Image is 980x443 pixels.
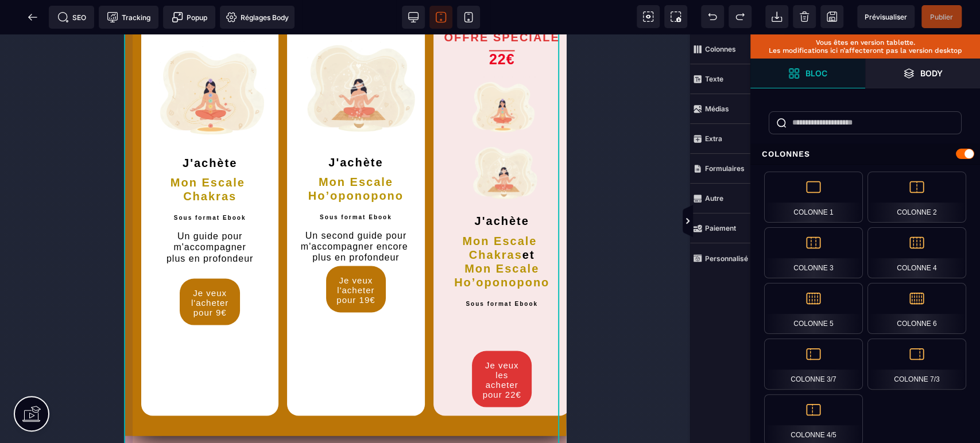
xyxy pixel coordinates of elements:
[705,75,723,83] strong: Texte
[705,134,722,143] strong: Extra
[457,6,480,29] span: Voir mobile
[705,224,736,232] strong: Paiement
[750,204,762,239] span: Afficher les vues
[865,59,980,88] span: Ouvrir les calques
[202,231,262,278] button: Je veux l'acheter pour 19€
[690,34,750,64] span: Colonnes
[226,11,289,23] span: Réglages Body
[705,254,748,263] strong: Personnalisé
[705,45,736,53] strong: Colonnes
[690,243,750,273] span: Personnalisé
[920,69,943,77] strong: Body
[857,5,915,28] span: Aperçu
[26,174,146,193] h2: Sous format Ebook
[690,154,750,184] span: Formulaires
[664,5,687,28] span: Capture d'écran
[865,13,907,21] span: Prévisualiser
[690,94,750,124] span: Médias
[729,5,752,28] span: Rétablir
[705,194,723,203] strong: Autre
[705,164,745,173] strong: Formulaires
[930,13,953,21] span: Publier
[793,5,816,28] span: Nettoyage
[163,6,215,29] span: Créer une alerte modale
[921,5,962,28] span: Enregistrer le contenu
[348,316,408,372] button: Je veux les acheter pour 22€
[342,42,414,104] img: 6fdb4bce84fea032abb1a4e828182e42_Generated_Image_c2jspac2jspac2js_-_125e.png
[756,46,974,55] p: Les modifications ici n’affecteront pas la version desktop
[429,6,452,29] span: Voir tablette
[690,64,750,94] span: Texte
[172,174,292,192] h2: Sous format Ebook
[750,59,865,88] span: Ouvrir les blocs
[690,124,750,154] span: Extra
[99,6,158,29] span: Code de suivi
[764,339,863,390] div: Colonne 3/7
[867,172,966,223] div: Colonne 2
[637,5,660,28] span: Voir les composants
[764,227,863,278] div: Colonne 3
[26,193,146,232] text: Un guide pour m'accompagner plus en profondeur
[805,69,827,77] strong: Bloc
[701,5,724,28] span: Défaire
[690,184,750,213] span: Autre
[764,283,863,334] div: Colonne 5
[867,283,966,334] div: Colonne 6
[820,5,843,28] span: Enregistrer
[402,6,425,29] span: Voir bureau
[690,213,750,243] span: Paiement
[26,122,146,135] h2: J'achète
[750,143,980,165] div: Colonnes
[220,6,295,29] span: Favicon
[172,11,207,23] span: Popup
[867,227,966,278] div: Colonne 4
[21,6,44,29] span: Retour
[867,339,966,390] div: Colonne 7/3
[765,5,788,28] span: Importer
[342,107,414,172] img: 7b655657cb83f7cd964186af925f27a5_Generated_Image_58rxho58rxho58rx_-_125.png
[172,121,292,135] h2: J'achète
[764,172,863,223] div: Colonne 1
[318,174,438,193] h2: J'achète
[756,38,974,46] p: Vous êtes en version tablette.
[49,6,94,29] span: Métadata SEO
[56,244,116,290] button: Je veux l'acheter pour 9€
[107,11,150,23] span: Tracking
[318,260,438,278] h2: Sous format Ebook
[705,104,729,113] strong: Médias
[57,11,86,23] span: SEO
[172,192,292,231] text: Un second guide pour m'accompagner encore plus en profondeur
